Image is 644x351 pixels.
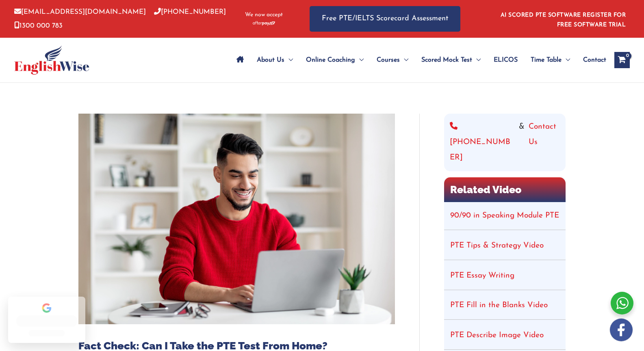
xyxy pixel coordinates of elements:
[14,9,146,15] a: [EMAIL_ADDRESS][DOMAIN_NAME]
[450,301,548,309] a: PTE Fill in the Blanks Video
[614,52,630,68] a: View Shopping Cart, empty
[400,46,408,74] span: Menu Toggle
[450,212,559,220] a: 90/90 in Speaking Module PTE
[583,46,606,74] span: Contact
[250,46,299,74] a: About UsMenu Toggle
[355,46,364,74] span: Menu Toggle
[531,46,562,74] span: Time Table
[450,272,514,280] a: PTE Essay Writing
[230,46,606,74] nav: Site Navigation: Main Menu
[450,332,544,339] a: PTE Describe Image Video
[472,46,481,74] span: Menu Toggle
[421,46,472,74] span: Scored Mock Test
[444,177,566,202] h2: Related Video
[487,46,524,74] a: ELICOS
[14,22,63,29] a: 1300 000 783
[529,119,560,166] a: Contact Us
[14,45,89,75] img: cropped-ew-logo
[377,46,400,74] span: Courses
[299,46,370,74] a: Online CoachingMenu Toggle
[370,46,415,74] a: CoursesMenu Toggle
[577,46,606,74] a: Contact
[415,46,487,74] a: Scored Mock TestMenu Toggle
[610,319,633,341] img: white-facebook.png
[257,46,284,74] span: About Us
[306,46,355,74] span: Online Coaching
[501,12,626,28] a: AI SCORED PTE SOFTWARE REGISTER FOR FREE SOFTWARE TRIAL
[494,46,518,74] span: ELICOS
[245,11,283,19] span: We now accept
[524,46,577,74] a: Time TableMenu Toggle
[562,46,570,74] span: Menu Toggle
[450,242,544,250] a: PTE Tips & Strategy Video
[450,119,515,166] a: [PHONE_NUMBER]
[253,21,275,26] img: Afterpay-Logo
[450,119,560,166] div: &
[154,9,226,15] a: [PHONE_NUMBER]
[496,6,630,32] aside: Header Widget 1
[310,6,460,32] a: Free PTE/IELTS Scorecard Assessment
[284,46,293,74] span: Menu Toggle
